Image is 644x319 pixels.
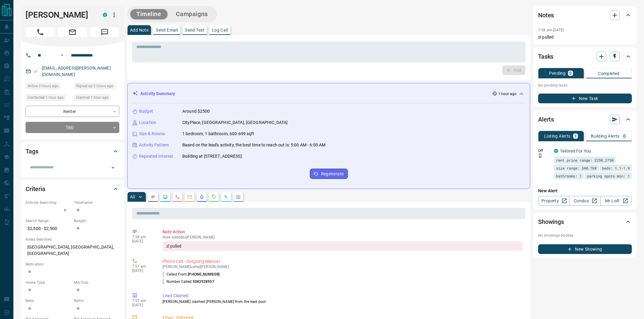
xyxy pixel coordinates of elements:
h1: [PERSON_NAME] [26,10,94,20]
p: Send Text [185,28,205,32]
span: parking spots min: 1 [587,173,630,179]
p: Budget [139,108,153,115]
svg: Calls [175,194,180,199]
p: Areas Searched: [26,237,119,242]
div: TBD [26,122,119,133]
h2: Tags [26,146,38,156]
p: Off [538,148,550,153]
p: 1 bedroom, 1 bathroom, 600-699 sqft [182,131,254,137]
p: 7:58 am [132,235,153,239]
p: New Alert: [538,188,632,194]
button: Regenerate [310,169,348,179]
p: Add Note [130,28,149,32]
span: [PHONE_NUMBER] [188,272,219,276]
svg: Lead Browsing Activity [163,194,168,199]
a: Condos [569,196,600,206]
button: New Task [538,94,632,103]
p: [DATE] [132,269,153,273]
p: Timeframe: [74,200,119,205]
span: size range: 540,768 [556,165,597,171]
h2: Tasks [538,52,553,61]
h2: Alerts [538,115,554,124]
p: Activity Summary [140,91,175,97]
button: Timeline [130,9,167,19]
span: Call [26,27,55,37]
span: bathrooms: 1 [556,173,582,179]
p: zl pulled [538,34,632,40]
a: Tailored For You [560,149,591,153]
span: Claimed 1 hour ago [76,94,109,101]
p: 0 [569,71,572,75]
p: Based on the lead's activity, the best time to reach out is: 5:00 AM - 6:00 AM [182,142,325,148]
div: Activity Summary1 hour ago [132,88,525,99]
p: Completed [598,71,620,76]
div: Tasks [538,49,632,64]
p: Lead Claimed [163,293,523,299]
span: rent price range: 2250,2750 [556,157,614,163]
div: Criteria [26,182,119,196]
p: Home Type: [26,280,71,285]
svg: Requests [212,194,216,199]
button: Open [58,52,66,59]
p: $2,500 - $2,500 [26,224,71,234]
span: beds: 1.1-1.9 [602,165,630,171]
h2: Notes [538,10,554,20]
p: Budget: [74,218,119,224]
p: Listing Alerts [544,134,571,138]
p: Around $2500 [182,108,210,115]
button: New Showing [538,244,632,254]
svg: Emails [187,194,192,199]
svg: Push Notification Only [538,153,542,158]
a: [EMAIL_ADDRESS][PERSON_NAME][DOMAIN_NAME] [42,66,111,77]
div: Renter [26,106,119,117]
p: Size & Rooms [139,131,165,137]
p: Min Size: [74,280,119,285]
p: Number Called: [163,279,214,284]
div: condos.ca [103,13,107,17]
span: Contacted 1 hour ago [28,94,64,101]
p: [PERSON_NAME] called [PERSON_NAME] [163,265,523,269]
div: Tags [26,144,119,159]
p: Send Email [156,28,178,32]
svg: Email Verified [33,69,38,74]
p: 7:57 am [132,264,153,269]
p: [DATE] [132,303,153,307]
p: Note Added by [PERSON_NAME] [163,235,523,239]
div: Thu Aug 14 2025 [26,83,71,91]
p: Note Action [163,229,523,235]
p: [GEOGRAPHIC_DATA], [GEOGRAPHIC_DATA], [GEOGRAPHIC_DATA] [26,242,119,259]
span: Email [58,27,87,37]
svg: Notes [151,194,156,199]
p: 1 [574,134,577,138]
p: Phone Call - Outgoing Manual [163,258,523,265]
p: No showings booked [538,233,632,238]
div: condos.ca [554,149,558,153]
span: Signed up 3 hours ago [76,83,113,89]
p: 1 hour ago [498,91,516,97]
p: Activity Pattern [139,142,169,148]
p: [PERSON_NAME] claimed [PERSON_NAME] from the lead pool [163,299,523,304]
div: zl pulled [163,241,523,251]
span: Active 3 hours ago [28,83,58,89]
p: [DATE] [132,239,153,243]
p: Beds: [26,298,71,304]
p: No pending tasks [538,81,632,90]
span: 5082928957 [193,280,214,284]
h2: Criteria [26,184,45,194]
p: All [130,195,135,199]
p: 7:57 am [132,299,153,303]
p: Pending [549,71,565,75]
div: Alerts [538,112,632,127]
div: Showings [538,214,632,229]
a: Mr.Loft [600,196,632,206]
span: Message [90,27,119,37]
p: Building at [STREET_ADDRESS] [182,153,242,159]
p: Location [139,119,156,126]
p: Repeated Interest [139,153,173,159]
h2: Showings [538,217,564,227]
div: Thu Aug 14 2025 [26,94,71,103]
p: 0 [623,134,626,138]
div: Notes [538,8,632,22]
p: Baths: [74,298,119,304]
p: Building Alerts [591,134,620,138]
